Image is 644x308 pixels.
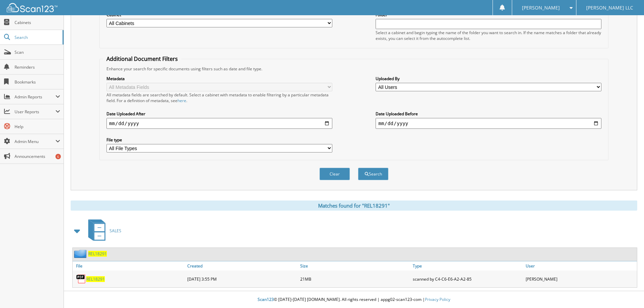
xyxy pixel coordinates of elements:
img: scan123-logo-white.svg [7,3,57,12]
img: PDF.png [76,274,86,284]
a: REL18291 [86,276,105,282]
a: Created [186,261,299,270]
span: Reminders [15,64,60,70]
span: Search [15,34,59,40]
div: [PERSON_NAME] [524,272,637,286]
div: Select a cabinet and begin typing the name of the folder you want to search in. If the name match... [376,30,601,41]
a: here [177,98,186,103]
span: Scan [15,49,60,55]
div: [DATE] 3:55 PM [186,272,299,286]
label: File type [106,137,332,143]
div: © [DATE]-[DATE] [DOMAIN_NAME]. All rights reserved | appg02-scan123-com | [64,291,644,308]
iframe: Chat Widget [610,276,644,308]
span: Admin Reports [15,94,55,100]
div: scanned by C4-C6-E6-A2-A2-85 [411,272,524,286]
input: end [376,118,601,129]
a: Size [299,261,411,270]
div: Enhance your search for specific documents using filters such as date and file type. [103,66,605,72]
span: Help [15,124,60,129]
label: Uploaded By [376,76,601,81]
a: SALES [84,217,121,244]
span: Scan123 [258,297,274,302]
input: start [106,118,332,129]
span: [PERSON_NAME] [522,6,560,10]
div: 6 [55,154,61,159]
a: REL18291 [88,251,107,257]
button: Clear [319,168,350,180]
label: Metadata [106,76,332,81]
a: File [73,261,186,270]
span: Cabinets [15,20,60,25]
span: [PERSON_NAME] LLC [586,6,633,10]
button: Search [358,168,388,180]
legend: Additional Document Filters [103,55,181,63]
a: User [524,261,637,270]
span: SALES [110,228,121,234]
div: All metadata fields are searched by default. Select a cabinet with metadata to enable filtering b... [106,92,332,103]
label: Date Uploaded Before [376,111,601,117]
a: Type [411,261,524,270]
span: User Reports [15,109,55,115]
img: folder2.png [74,250,88,258]
a: Privacy Policy [425,297,450,302]
div: Matches found for "REL18291" [71,200,637,211]
span: Announcements [15,153,60,159]
label: Date Uploaded After [106,111,332,117]
span: Bookmarks [15,79,60,85]
div: 21MB [299,272,411,286]
span: Admin Menu [15,139,55,144]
